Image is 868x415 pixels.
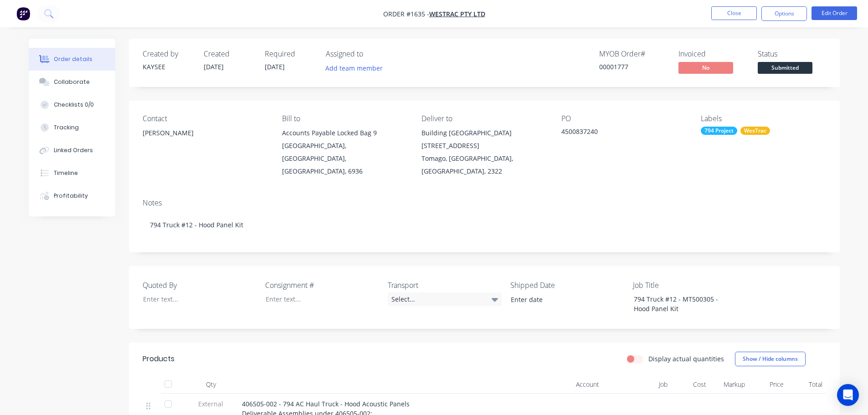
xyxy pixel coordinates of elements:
div: Checklists 0/0 [54,101,94,109]
div: Created [204,50,254,58]
div: PO [561,114,686,123]
button: Tracking [29,116,115,139]
div: Invoiced [678,50,747,58]
div: Tracking [54,123,79,132]
button: Show / Hide columns [735,352,806,366]
span: No [678,62,733,73]
label: Display actual quantities [648,354,724,364]
a: WesTrac Pty Ltd [429,10,485,18]
div: Accounts Payable Locked Bag 9[GEOGRAPHIC_DATA], [GEOGRAPHIC_DATA], [GEOGRAPHIC_DATA], 6936 [282,127,407,178]
div: Created by [143,50,193,58]
div: Markup [710,375,749,394]
button: Linked Orders [29,139,115,162]
button: Profitability [29,184,115,207]
div: [GEOGRAPHIC_DATA], [GEOGRAPHIC_DATA], [GEOGRAPHIC_DATA], 6936 [282,139,407,178]
div: MYOB Order # [599,50,668,58]
button: Submitted [758,62,812,76]
div: Notes [143,199,826,207]
div: Status [758,50,826,58]
div: 794 Truck #12 - MT500305 - Hood Panel Kit [627,292,740,315]
button: Add team member [320,62,387,74]
span: Submitted [758,62,812,73]
button: Collaborate [29,71,115,93]
label: Consignment # [265,280,379,291]
div: Job [603,375,671,394]
label: Quoted By [143,280,257,291]
div: Products [143,354,175,364]
div: Total [787,375,826,394]
div: Order details [54,55,92,63]
button: Order details [29,48,115,71]
div: Cost [671,375,710,394]
div: [PERSON_NAME] [143,127,267,139]
input: Enter date [504,293,618,307]
div: Qty [184,375,238,394]
div: 00001777 [599,62,668,72]
button: Checklists 0/0 [29,93,115,116]
button: Options [761,6,807,21]
div: Building [GEOGRAPHIC_DATA][STREET_ADDRESS] [421,127,546,152]
label: Job Title [633,280,747,291]
button: Close [711,6,757,20]
div: 794 Truck #12 - Hood Panel Kit [143,211,826,239]
div: Open Intercom Messenger [837,384,859,406]
div: Tomago, [GEOGRAPHIC_DATA], [GEOGRAPHIC_DATA], 2322 [421,152,546,178]
div: Account [512,375,603,394]
span: [DATE] [265,62,285,71]
div: Deliver to [421,114,546,123]
span: Order #1635 - [383,10,429,18]
div: Select... [388,292,502,306]
div: Required [265,50,315,58]
div: Timeline [54,169,78,177]
button: Add team member [326,62,388,74]
div: Profitability [54,192,88,200]
div: Labels [701,114,826,123]
div: WesTrac [740,127,770,135]
div: Building [GEOGRAPHIC_DATA][STREET_ADDRESS]Tomago, [GEOGRAPHIC_DATA], [GEOGRAPHIC_DATA], 2322 [421,127,546,178]
div: KAYSEE [143,62,193,72]
div: Price [749,375,787,394]
div: 4500837240 [561,127,675,139]
label: Shipped Date [510,280,624,291]
button: Edit Order [812,6,857,20]
div: Collaborate [54,78,90,86]
img: Factory [16,7,30,20]
button: Timeline [29,162,115,184]
div: Assigned to [326,50,417,58]
div: Bill to [282,114,407,123]
label: Transport [388,280,502,291]
span: External [187,399,235,409]
div: Linked Orders [54,146,93,154]
div: [PERSON_NAME] [143,127,267,156]
div: 794 Project [701,127,737,135]
span: [DATE] [204,62,224,71]
div: Contact [143,114,267,123]
div: Accounts Payable Locked Bag 9 [282,127,407,139]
